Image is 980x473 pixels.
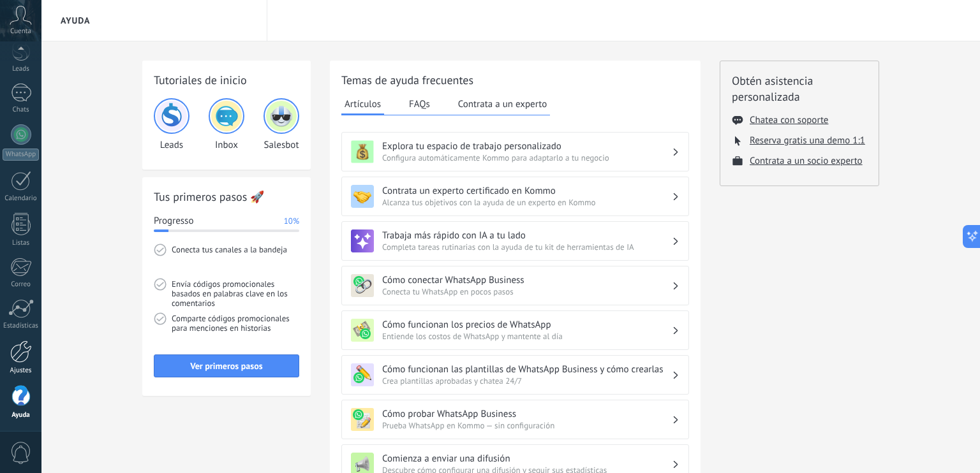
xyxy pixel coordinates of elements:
[3,280,40,289] div: Correo
[3,322,40,330] div: Estadísticas
[3,65,40,73] div: Leads
[382,453,672,465] h3: Comienza a enviar una difusión
[382,185,672,197] h3: Contrata un experto certificado en Kommo
[3,239,40,247] div: Listas
[172,278,299,312] span: Envía códigos promocionales basados en palabras clave en los comentarios
[341,94,384,115] button: Artículos
[190,361,262,370] span: Ver primeros pasos
[264,98,299,151] div: Salesbot
[3,411,40,419] div: Ayuda
[382,331,672,342] span: Entiende los costos de WhatsApp y mantente al día
[172,312,299,347] span: Comparte códigos promocionales para menciones en historias
[3,367,40,375] div: Ajustes
[732,73,867,105] h2: Obtén asistencia personalizada
[3,149,39,161] div: WhatsApp
[154,189,299,205] h2: Tus primeros pasos 🚀
[382,152,672,163] span: Configura automáticamente Kommo para adaptarlo a tu negocio
[341,72,689,88] h2: Temas de ayuda frecuentes
[382,375,672,386] span: Crea plantillas aprobadas y chatea 24/7
[382,242,672,252] span: Completa tareas rutinarias con la ayuda de tu kit de herramientas de IA
[3,106,40,114] div: Chats
[750,135,865,147] button: Reserva gratis una demo 1:1
[382,274,672,286] h3: Cómo conectar WhatsApp Business
[154,98,189,151] div: Leads
[382,319,672,331] h3: Cómo funcionan los precios de WhatsApp
[154,215,193,228] span: Progresso
[382,408,672,420] h3: Cómo probar WhatsApp Business
[3,194,40,203] div: Calendario
[284,215,299,228] span: 10%
[10,27,31,36] span: Cuenta
[154,354,299,377] button: Ver primeros pasos
[382,420,672,431] span: Prueba WhatsApp en Kommo — sin configuración
[382,229,672,242] h3: Trabaja más rápido con IA a tu lado
[750,114,828,126] button: Chatea con soporte
[382,286,672,297] span: Conecta tu WhatsApp en pocos pasos
[455,94,550,113] button: Contrata a un experto
[382,197,672,208] span: Alcanza tus objetivos con la ayuda de un experto en Kommo
[382,140,672,152] h3: Explora tu espacio de trabajo personalizado
[209,98,244,151] div: Inbox
[172,244,299,278] span: Conecta tus canales a la bandeja
[382,363,672,375] h3: Cómo funcionan las plantillas de WhatsApp Business y cómo crearlas
[750,155,863,167] button: Contrata a un socio experto
[406,94,433,113] button: FAQs
[154,72,299,88] h2: Tutoriales de inicio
